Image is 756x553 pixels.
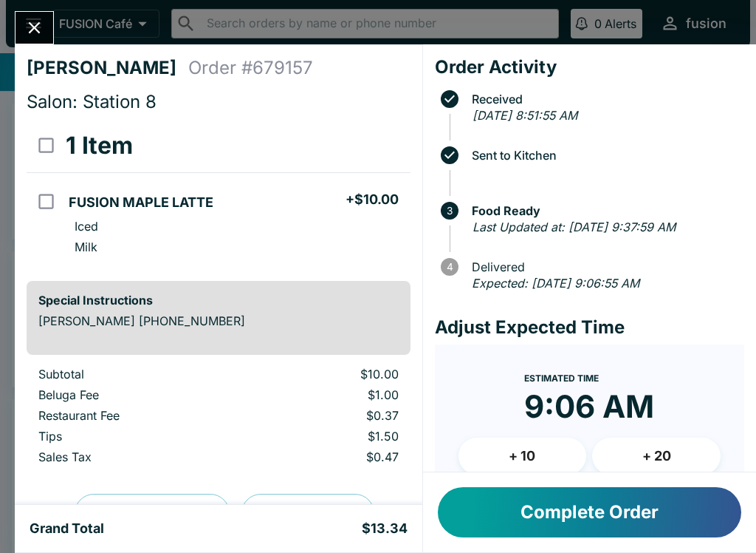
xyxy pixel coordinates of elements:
button: + 10 [458,438,587,475]
button: + 20 [592,438,721,475]
span: Estimated Time [524,373,599,384]
button: Print Receipt [241,494,374,532]
h5: FUSION MAPLE LATTE [69,194,213,211]
p: Restaurant Fee [38,408,233,423]
span: Sent to Kitchen [464,149,744,162]
p: $1.00 [257,387,399,402]
time: 9:06 AM [524,387,654,426]
text: 4 [446,261,453,273]
em: Expected: [DATE] 9:06:55 AM [472,276,639,291]
h4: Order # 679157 [188,57,313,79]
span: Received [464,92,744,106]
h4: Order Activity [435,56,744,78]
h3: 1 Item [66,131,133,160]
p: $1.50 [257,429,399,444]
p: Tips [38,429,233,444]
table: orders table [27,367,410,470]
span: Food Ready [464,204,744,217]
span: Delivered [464,260,744,274]
h5: + $10.00 [346,191,399,208]
p: Sales Tax [38,449,233,464]
em: [DATE] 8:51:55 AM [472,108,577,123]
p: Iced [75,219,98,234]
h5: Grand Total [30,520,104,537]
span: Salon: Station 8 [27,91,157,112]
p: [PERSON_NAME] [PHONE_NUMBER] [38,313,399,328]
p: Milk [75,240,97,254]
table: orders table [27,119,410,269]
button: Close [16,12,53,44]
h6: Special Instructions [38,293,399,308]
h4: Adjust Expected Time [435,316,744,339]
em: Last Updated at: [DATE] 9:37:59 AM [472,220,676,234]
h5: $13.34 [362,520,408,537]
p: Subtotal [38,367,233,381]
p: $0.37 [257,408,399,423]
p: Beluga Fee [38,387,233,402]
button: Complete Order [438,487,741,537]
p: $10.00 [257,367,399,381]
text: 3 [447,205,453,217]
button: Preview Receipt [75,494,230,532]
h4: [PERSON_NAME] [27,57,188,79]
p: $0.47 [257,449,399,464]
